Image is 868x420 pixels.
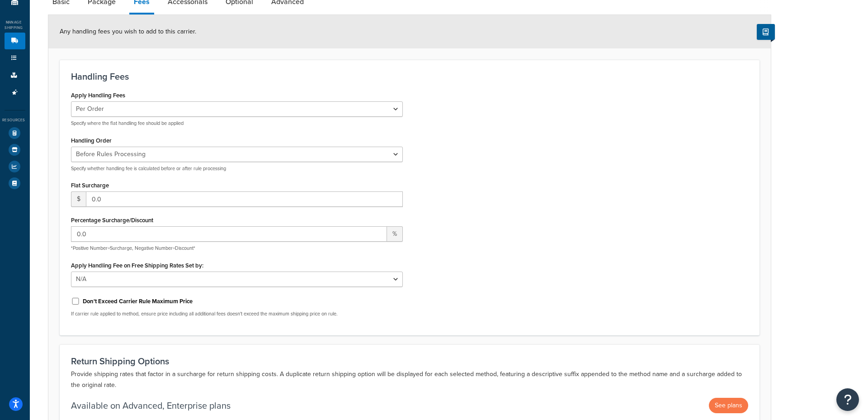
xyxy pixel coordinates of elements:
h3: Handling Fees [71,72,748,81]
li: Boxes [5,67,25,84]
span: $ [71,191,86,207]
p: *Positive Number=Surcharge, Negative Number=Discount* [71,245,403,252]
span: % [387,226,403,242]
p: Specify where the flat handling fee should be applied [71,120,403,127]
li: Carriers [5,33,25,49]
p: If carrier rule applied to method, ensure price including all additional fees doesn't exceed the ... [71,310,403,317]
button: Show Help Docs [757,24,775,40]
label: Apply Handling Fees [71,92,125,99]
label: Don't Exceed Carrier Rule Maximum Price [83,297,193,305]
button: See plans [709,398,748,413]
li: Shipping Rules [5,50,25,67]
button: Open Resource Center [836,388,859,411]
p: Available on Advanced, Enterprise plans [71,399,231,412]
li: Help Docs [5,175,25,191]
p: Provide shipping rates that factor in a surcharge for return shipping costs. A duplicate return s... [71,369,748,391]
h3: Return Shipping Options [71,356,748,366]
label: Apply Handling Fee on Free Shipping Rates Set by: [71,262,203,269]
li: Marketplace [5,142,25,158]
span: Any handling fees you wish to add to this carrier. [60,27,196,36]
label: Flat Surcharge [71,182,109,189]
label: Percentage Surcharge/Discount [71,217,153,224]
p: Specify whether handling fee is calculated before or after rule processing [71,165,403,172]
label: Handling Order [71,137,112,144]
li: Advanced Features [5,84,25,101]
li: Test Your Rates [5,125,25,141]
li: Analytics [5,158,25,175]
